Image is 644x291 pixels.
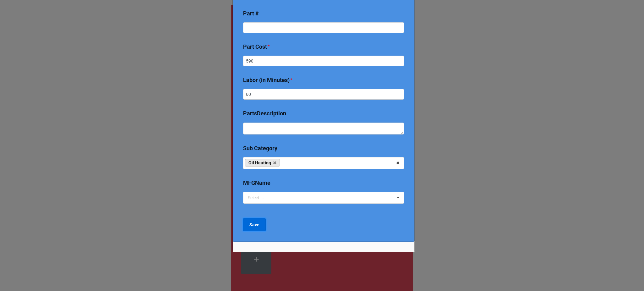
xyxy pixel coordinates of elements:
[245,159,280,167] a: Oil Heating
[243,109,286,118] label: PartsDescription
[243,9,259,18] label: Part #
[246,194,273,201] div: Select ...
[243,144,277,153] label: Sub Category
[243,178,270,187] label: MFGName
[243,218,266,231] button: Save
[249,222,259,228] b: Save
[243,42,267,51] label: Part Cost
[243,76,290,85] label: Labor (in Minutes)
